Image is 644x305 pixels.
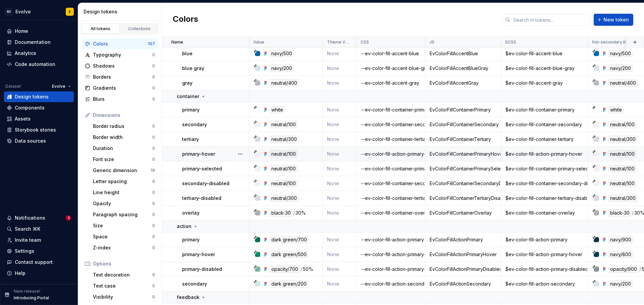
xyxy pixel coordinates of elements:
div: Border radius [93,123,152,130]
td: None [323,161,357,176]
div: --ev-color-fill-action-secondary [357,281,425,287]
div: Design tokens [84,8,159,15]
div: $ev-color-fill-action-secondary [501,281,587,287]
a: Border radius0 [90,121,158,132]
div: 0 [152,223,155,228]
div: Dimensions [93,112,155,119]
div: / [632,209,634,217]
div: Border width [93,134,152,141]
div: / [639,265,641,273]
p: overlay [182,210,200,216]
p: feedback [177,294,199,301]
div: dark green/700 [270,236,309,243]
div: 0 [152,190,155,195]
div: neutral/100 [270,180,298,187]
div: 0 [152,201,155,206]
p: primary-selected [182,165,222,172]
div: Assets [15,116,31,122]
div: white [270,106,285,113]
td: None [323,61,357,76]
div: --ev-color-fill-container-tertiary [357,136,425,143]
div: neutral/400 [270,79,299,87]
a: Size0 [90,220,158,231]
div: Z-index [93,244,152,251]
div: --ev-color-fill-action-primary-hover [357,251,425,258]
div: / [293,209,295,217]
div: 0 [152,124,155,129]
div: neutral/300 [608,195,637,202]
p: secondary-disabled [182,180,229,187]
div: neutral/100 [608,165,636,172]
div: Invite team [15,237,41,243]
div: --ev-color-fill-action-primary-hover [357,151,425,157]
div: 0 [152,212,155,217]
p: container [177,93,199,100]
div: navy/500 [608,50,633,57]
td: None [323,76,357,90]
p: Name [171,40,183,45]
p: New release! [14,289,40,294]
div: dark green/500 [270,251,308,258]
a: Font size0 [90,154,158,165]
div: EvColorFillContainerPrimaryHover [426,151,500,157]
a: Shadows0 [82,61,158,71]
div: EvColorFillContainerOverlay [426,210,500,216]
a: Z-index0 [90,242,158,253]
div: white [608,106,624,113]
button: Notifications1 [4,213,74,223]
div: Home [15,28,28,34]
div: neutral/300 [270,136,299,143]
div: EvColorFillContainerPrimarySelected [426,165,500,172]
div: EvColorFillContainerSecondaryDisabled [426,180,500,187]
div: neutral/100 [270,150,298,158]
div: Help [15,270,25,277]
div: EvColorFillContainerSecondary [426,121,500,128]
p: SCSS [505,40,516,45]
div: E [69,9,71,14]
div: EvColorFillActionPrimaryHover [426,251,500,258]
div: neutral/100 [608,121,636,128]
p: secondary [182,121,207,128]
div: 30% [296,209,306,217]
div: navy/200 [270,65,294,72]
div: 0 [152,294,155,300]
div: --ev-color-fill-container-secondary [357,121,425,128]
div: Text decoration [93,272,152,278]
div: Dataset [5,84,21,89]
p: tertiary [182,136,199,143]
div: $ev-color-fill-accent-blue-gray [501,65,587,72]
a: Colors107 [82,39,158,49]
a: Analytics [4,48,74,59]
a: Code automation [4,59,74,70]
button: Contact support [4,257,74,268]
div: navy/900 [608,236,633,243]
div: navy/500 [270,50,294,57]
td: None [323,277,357,291]
a: Components [4,102,74,113]
span: 1 [66,215,71,221]
div: 0 [152,52,155,58]
div: --ev-color-fill-accent-blue-gray [357,65,425,72]
span: New token [603,16,629,23]
div: opacity/900 [608,265,639,273]
div: $ev-color-fill-action-primary-disabled [501,266,587,273]
div: Letter spacing [93,178,152,185]
td: None [323,176,357,191]
div: Options [93,260,155,267]
div: Gradients [93,85,152,91]
div: EvColorFillAccentGray [426,80,500,86]
div: Generic dimension [93,167,151,174]
p: fcb-secondary theme [592,40,636,45]
div: Colors [93,41,148,47]
div: Notifications [15,215,45,221]
div: EvColorFillAccentBlueGray [426,65,500,72]
input: Search in tokens... [511,14,590,26]
div: Analytics [15,50,36,57]
div: Size [93,222,152,229]
div: $ev-color-fill-container-overlay [501,210,587,216]
div: --ev-color-fill-container-tertiary-disabled [357,195,425,202]
p: gray [182,80,193,86]
div: 0 [152,157,155,162]
p: Value [253,40,264,45]
a: Blurs0 [82,94,158,104]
